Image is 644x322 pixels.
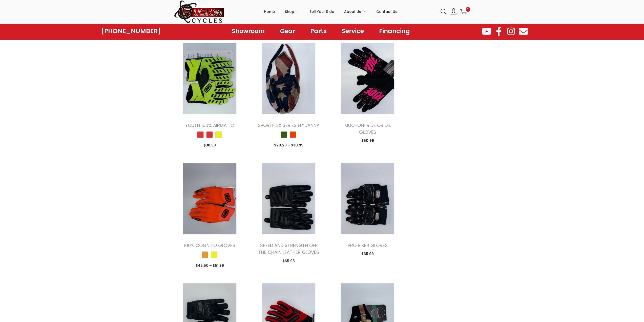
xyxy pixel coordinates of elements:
[305,25,332,37] a: Parts
[184,242,235,249] a: 100% COGNITO GLOVES
[185,122,234,128] a: YOUTH 100% AIRMATIC
[282,258,295,263] span: 65.95
[227,25,415,37] nav: Menu
[290,143,293,148] span: $
[258,122,319,128] a: SPORTFLEX SERIES FLYDANNA
[212,263,224,268] span: 51.99
[344,122,391,135] a: MUC-OFF RIDE OR DIE GLOVES
[264,5,275,18] span: Home
[225,0,437,23] nav: Primary navigation
[195,263,208,268] span: 45.50
[344,0,366,23] a: About Us
[347,242,387,249] a: PRO BIKER GLOVES
[274,143,276,148] span: $
[285,5,294,18] span: Shop
[203,143,206,148] span: $
[203,143,216,148] span: 38.99
[290,143,303,148] span: 30.99
[212,263,215,268] span: $
[275,25,300,37] a: Gear
[209,263,212,268] span: –
[282,258,285,263] span: $
[285,0,299,23] a: Shop
[309,5,334,18] span: Sell Your Ride
[264,0,275,23] a: Home
[309,0,334,23] a: Sell Your Ride
[274,143,286,148] span: 20.28
[460,9,466,15] a: 1
[361,251,374,256] span: 35.99
[101,28,161,35] a: [PHONE_NUMBER]
[361,138,363,143] span: $
[374,25,415,37] a: Financing
[376,5,397,18] span: Contact Us
[361,251,364,256] span: $
[258,242,319,255] a: SPEED AND STRENGTH OFF THE CHAIN LEATHER GLOVES
[376,0,397,23] a: Contact Us
[195,263,198,268] span: $
[337,25,369,37] a: Service
[344,5,361,18] span: About Us
[227,25,270,37] a: Showroom
[287,143,290,148] span: –
[361,138,374,143] span: 50.99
